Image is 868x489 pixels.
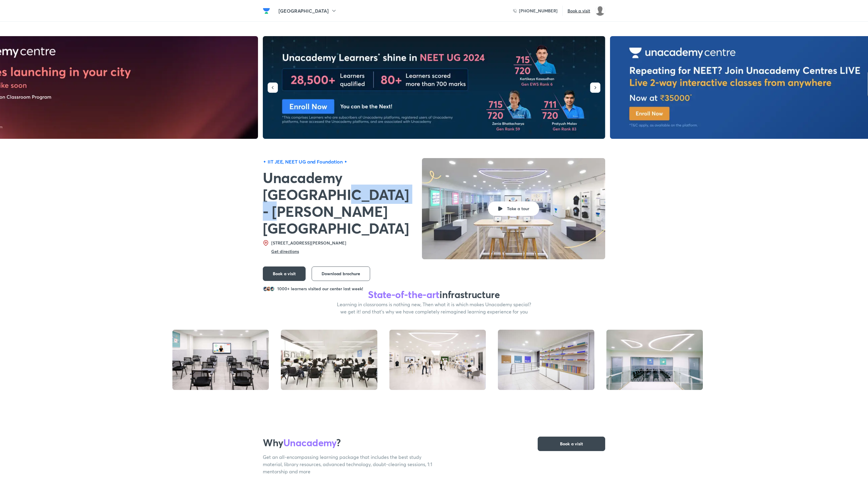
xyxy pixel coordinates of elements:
[606,330,703,390] img: img-4
[278,7,329,14] h5: [GEOGRAPHIC_DATA]
[263,266,306,281] button: Book a visit
[283,436,337,449] span: Unacademy
[271,248,299,254] h6: Get directions
[277,286,363,292] p: 1000+ learners visited our center last week!
[271,240,349,246] h6: [STREET_ADDRESS][PERSON_NAME]
[389,330,486,390] img: img-2
[263,240,269,246] img: location-mark
[268,158,343,165] h5: IIT JEE, NEET UG and Foundation
[344,160,348,164] img: blue-star
[312,266,370,281] button: Download brochure
[538,437,605,451] button: Book a visit
[519,8,558,14] h6: [PHONE_NUMBER]
[336,301,532,315] p: Learning in classrooms is nothing new, Then what it is which makes Unacademy special? we get it! ...
[263,453,434,475] p: Get an all-encompassing learning package that includes the best study material, library resources...
[263,169,417,236] h1: Unacademy [GEOGRAPHIC_DATA] - [PERSON_NAME][GEOGRAPHIC_DATA]
[439,288,500,301] span: infrastructure
[513,8,558,14] a: [PHONE_NUMBER]
[263,160,266,164] img: blue-star
[172,330,269,390] img: img-0
[263,7,272,14] a: Company Logo
[595,6,605,16] img: Rishav
[568,8,590,14] h6: Book a visit
[422,158,605,259] img: thumbnail
[488,201,539,216] button: Take a tour
[273,271,296,277] span: Book a visit
[560,441,583,447] span: Book a visit
[263,437,605,449] h4: Why ?
[281,330,377,390] img: img-1
[263,36,605,139] img: IMAGE IMAge
[263,36,605,140] a: IMAGE IMAge
[322,271,360,277] span: Download brochure
[271,249,299,254] a: Get directions
[507,206,529,212] span: Take a tour
[263,7,270,14] img: Company Logo
[498,330,594,390] img: img-3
